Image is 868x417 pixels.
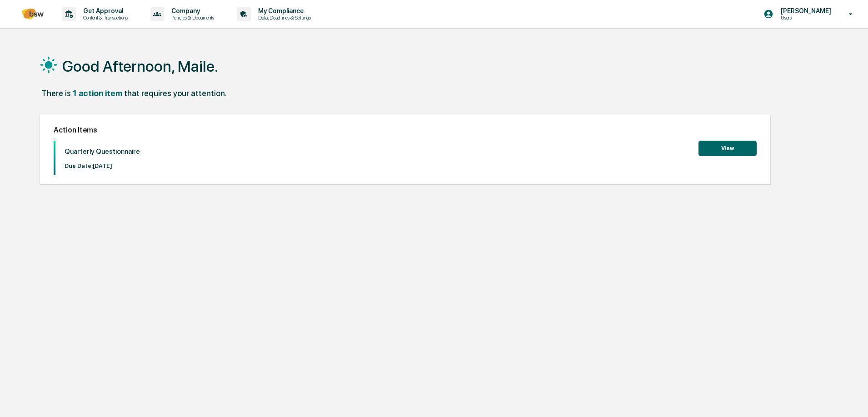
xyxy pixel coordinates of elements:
div: that requires your attention. [124,88,227,98]
p: Company [164,7,219,15]
h2: Action Items [54,126,757,134]
p: Due Date: [DATE] [65,162,140,169]
p: Quarterly Questionnaire [65,147,140,156]
p: Data, Deadlines & Settings [251,15,315,21]
p: My Compliance [251,7,315,15]
a: View [698,143,757,152]
button: View [698,141,757,156]
p: [PERSON_NAME] [773,7,836,15]
p: Policies & Documents [164,15,219,21]
p: Users [773,15,836,21]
